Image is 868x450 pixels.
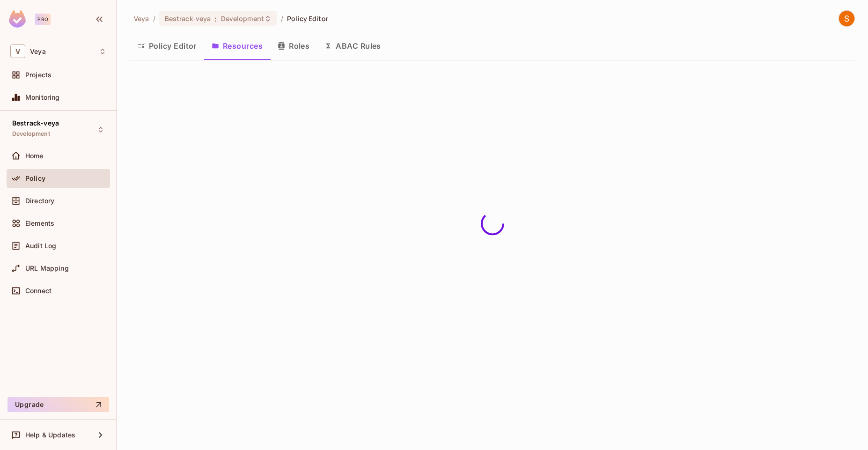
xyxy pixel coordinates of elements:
span: Development [221,14,264,23]
div: Pro [35,14,51,25]
button: Resources [204,34,270,58]
button: ABAC Rules [317,34,389,58]
span: Audit Log [25,242,56,250]
li: / [153,14,155,23]
span: Bestrack-veya [165,14,211,23]
span: Monitoring [25,94,60,101]
span: the active workspace [134,14,149,23]
button: Upgrade [7,397,109,412]
span: Help & Updates [25,431,75,439]
li: / [281,14,283,23]
button: Roles [270,34,317,58]
span: Elements [25,220,54,227]
span: URL Mapping [25,265,69,272]
img: SReyMgAAAABJRU5ErkJggg== [9,10,26,28]
span: Policy [25,175,45,182]
span: Directory [25,197,54,205]
span: Projects [25,71,51,79]
span: Workspace: Veya [30,48,46,55]
span: V [10,44,25,58]
img: Sibin Sajan [839,11,854,26]
span: Development [12,130,50,138]
span: Policy Editor [287,14,328,23]
span: Home [25,152,44,160]
button: Policy Editor [130,34,204,58]
span: : [214,15,217,22]
span: Bestrack-veya [12,119,59,127]
span: Connect [25,287,51,295]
